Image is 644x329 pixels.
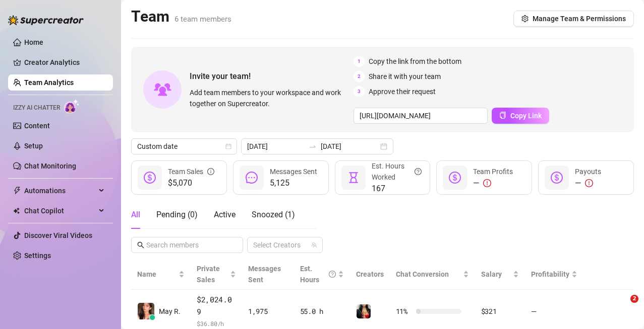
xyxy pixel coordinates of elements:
[225,143,231,149] span: calendar
[131,7,231,26] h2: Team
[247,141,305,152] input: Start date
[481,306,519,317] div: $321
[311,242,317,248] span: team
[131,209,140,221] div: All
[174,15,231,24] span: 6 team members
[551,172,563,184] span: dollar-circle
[369,86,436,97] span: Approve their request
[483,179,491,187] span: exclamation-circle
[369,71,441,82] span: Share it with your team
[24,122,50,130] a: Content
[252,210,295,219] span: Snoozed ( 1 )
[329,263,336,285] span: question-circle
[156,209,198,221] div: Pending ( 0 )
[168,166,214,177] div: Team Sales
[369,56,461,67] span: Copy the link from the bottom
[449,172,461,184] span: dollar-circle
[131,259,191,290] th: Name
[372,160,422,183] div: Est. Hours Worked
[24,183,96,199] span: Automations
[13,103,60,113] span: Izzy AI Chatter
[24,142,43,150] a: Setup
[533,15,626,23] span: Manage Team & Permissions
[24,78,74,87] a: Team Analytics
[13,207,20,214] img: Chat Copilot
[575,177,601,189] div: —
[24,231,92,239] a: Discover Viral Videos
[13,187,21,195] span: thunderbolt
[415,160,422,183] span: question-circle
[481,270,502,278] span: Salary
[214,210,236,219] span: Active
[159,306,181,317] span: May R.
[138,303,154,319] img: May Robles
[24,38,43,46] a: Home
[575,168,601,176] span: Payouts
[309,142,317,150] span: swap-right
[396,270,449,278] span: Chat Conversion
[197,318,236,328] span: $ 36.80 /h
[207,166,214,177] span: info-circle
[510,112,542,120] span: Copy Link
[24,252,51,260] a: Settings
[24,162,76,170] a: Chat Monitoring
[585,179,593,187] span: exclamation-circle
[8,15,84,25] img: logo-BBDzfeDw.svg
[144,172,156,184] span: dollar-circle
[347,172,360,184] span: hourglass
[137,269,177,280] span: Name
[270,177,317,189] span: 5,125
[248,306,288,317] div: 1,975
[473,168,513,176] span: Team Profits
[300,263,336,285] div: Est. Hours
[24,54,105,70] a: Creator Analytics
[270,168,317,176] span: Messages Sent
[354,71,365,82] span: 2
[354,56,365,67] span: 1
[492,108,549,124] button: Copy Link
[137,241,144,249] span: search
[513,11,634,27] button: Manage Team & Permissions
[630,295,638,303] span: 2
[354,86,365,97] span: 3
[473,177,513,189] div: —
[246,172,258,184] span: message
[190,70,354,83] span: Invite your team!
[309,142,317,150] span: to
[321,141,378,152] input: End date
[168,177,214,189] span: $5,070
[24,203,96,219] span: Chat Copilot
[396,306,412,317] span: 11 %
[499,112,506,119] span: copy
[197,294,236,317] span: $2,024.09
[137,139,231,154] span: Custom date
[197,265,220,284] span: Private Sales
[64,99,80,114] img: AI Chatter
[357,304,371,318] img: 𝐌𝐄𝐍𝐂𝐑𝐔𝐒𝐇𝐄𝐑
[300,306,344,317] div: 55.0 h
[146,239,229,251] input: Search members
[531,270,569,278] span: Profitability
[372,183,422,195] span: 167
[190,87,349,109] span: Add team members to your workspace and work together on Supercreator.
[350,259,390,290] th: Creators
[521,15,529,22] span: setting
[610,295,634,319] iframe: Intercom live chat
[248,265,281,284] span: Messages Sent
